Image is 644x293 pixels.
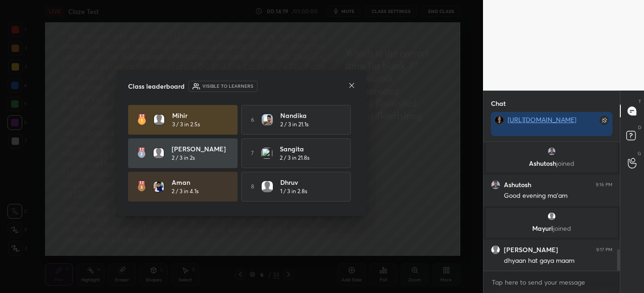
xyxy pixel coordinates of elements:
[491,180,500,189] img: aff47d05bf2749a7a8a51ca3fdba6a32.65522048_3
[504,191,612,201] div: Good evening ma'am
[251,149,254,157] h5: 7
[280,187,307,195] h5: 1 / 3 in 2.8s
[483,142,620,271] div: grid
[137,148,146,159] img: rank-2.3a33aca6.svg
[504,256,612,266] div: dhyaan hat gaya maam
[491,160,612,167] p: Ashutosh
[172,111,230,120] h4: Mihir
[280,144,337,154] h4: Sangita
[280,111,338,120] h4: Nandika
[553,224,571,233] span: joined
[154,114,165,125] img: default.png
[261,148,272,159] img: 3
[172,154,195,162] h5: 2 / 3 in 2s
[202,83,253,90] h6: Visible to learners
[153,181,164,192] img: e6b1352b725f4328bd74b0dc1b91098a.jpg
[280,120,309,129] h5: 2 / 3 in 21.1s
[596,182,612,188] div: 9:16 PM
[280,177,338,187] h4: Dhruv
[262,181,273,192] img: default.png
[251,116,254,124] h5: 6
[172,120,200,129] h5: 3 / 3 in 2.5s
[491,245,500,254] img: default.png
[251,182,254,191] h5: 8
[262,114,273,125] img: 3
[638,124,641,131] p: D
[483,91,513,116] p: Chat
[128,81,185,91] h4: Class leaderboard
[547,147,556,156] img: aff47d05bf2749a7a8a51ca3fdba6a32.65522048_3
[280,154,309,162] h5: 2 / 3 in 21.8s
[547,212,556,221] img: default.png
[491,225,612,232] p: Mayuri
[137,114,146,125] img: rank-1.ed6cb560.svg
[508,115,576,124] a: [URL][DOMAIN_NAME]
[495,116,504,125] img: e08afb1adbab4fda801bfe2e535ac9a4.jpg
[504,246,558,254] h6: [PERSON_NAME]
[638,150,641,157] p: G
[137,181,146,192] img: rank-3.169bc593.svg
[556,159,574,168] span: joined
[153,148,164,159] img: default.png
[638,98,641,105] p: T
[172,177,229,187] h4: aman
[504,181,531,189] h6: Ashutosh
[172,144,229,154] h4: [PERSON_NAME]
[596,247,612,253] div: 9:17 PM
[172,187,199,195] h5: 2 / 3 in 4.1s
